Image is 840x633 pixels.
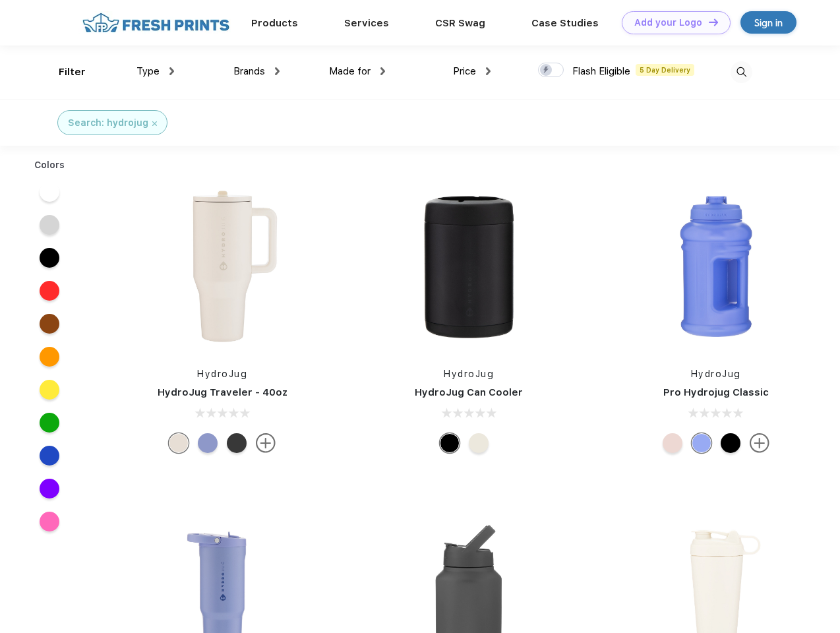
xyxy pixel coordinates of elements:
[750,433,769,453] img: more.svg
[572,65,630,77] span: Flash Eligible
[275,67,280,75] img: dropdown.png
[24,158,75,172] div: Colors
[251,17,298,29] a: Products
[169,433,189,453] div: Cream
[469,433,489,453] div: Cream
[415,386,523,398] a: HydroJug Can Cooler
[59,65,86,80] div: Filter
[444,369,494,379] a: HydroJug
[135,179,310,354] img: func=resize&h=266
[380,67,385,75] img: dropdown.png
[709,18,718,26] img: DT
[256,433,276,453] img: more.svg
[197,369,247,379] a: HydroJug
[634,17,702,28] div: Add your Logo
[152,121,157,126] img: filter_cancel.svg
[731,61,752,83] img: desktop_search.svg
[636,64,694,76] span: 5 Day Delivery
[692,433,711,453] div: Hyper Blue
[78,11,233,34] img: fo%20logo%202.webp
[136,65,160,77] span: Type
[440,433,460,453] div: Black
[754,15,783,30] div: Sign in
[227,433,247,453] div: Black
[233,65,265,77] span: Brands
[628,179,804,354] img: func=resize&h=266
[68,116,148,130] div: Search: hydrojug
[198,433,218,453] div: Peri
[486,67,491,75] img: dropdown.png
[169,67,174,75] img: dropdown.png
[663,433,682,453] div: Pink Sand
[740,11,796,34] a: Sign in
[453,65,476,77] span: Price
[721,433,740,453] div: Black
[691,369,741,379] a: HydroJug
[381,179,556,354] img: func=resize&h=266
[158,386,287,398] a: HydroJug Traveler - 40oz
[663,386,769,398] a: Pro Hydrojug Classic
[329,65,371,77] span: Made for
